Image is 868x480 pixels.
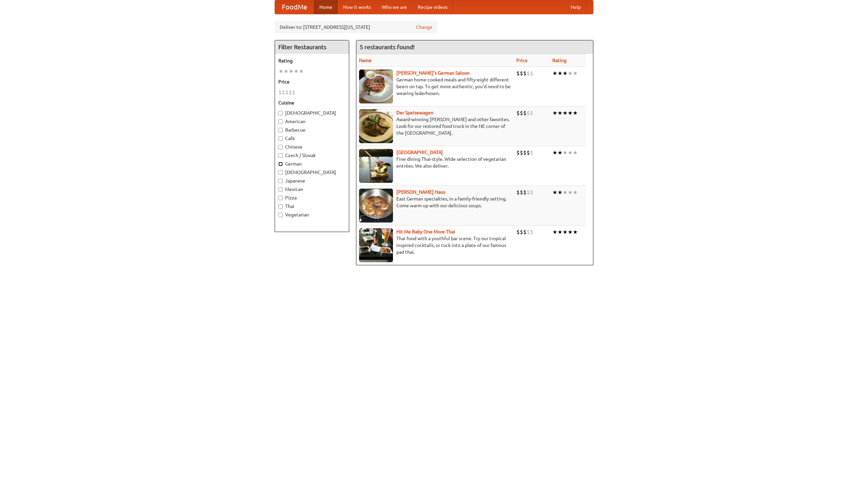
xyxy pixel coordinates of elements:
a: Home [314,0,338,14]
li: $ [527,189,530,196]
a: Der Speisewagen [396,110,433,115]
li: ★ [563,189,568,196]
input: American [278,119,283,124]
li: ★ [299,68,304,75]
input: Japanese [278,179,283,183]
input: [DEMOGRAPHIC_DATA] [278,111,283,115]
a: FoodMe [275,0,314,14]
li: $ [530,109,533,117]
li: $ [527,109,530,117]
label: Vegetarian [278,211,346,218]
label: American [278,118,346,125]
li: $ [523,149,527,156]
li: ★ [552,109,557,117]
label: Thai [278,203,346,210]
input: Chinese [278,145,283,149]
li: ★ [294,68,299,75]
li: ★ [552,228,557,236]
li: $ [516,70,520,77]
li: $ [530,70,533,77]
li: ★ [278,68,283,75]
li: $ [520,70,523,77]
li: $ [530,149,533,156]
p: Fine dining Thai-style. Wide selection of vegetarian entrées. We also deliver. [359,156,511,169]
li: ★ [552,149,557,156]
input: Pizza [278,196,283,200]
li: $ [516,189,520,196]
label: Pizza [278,194,346,201]
li: $ [520,228,523,236]
li: ★ [557,149,563,156]
li: $ [520,109,523,117]
label: Czech / Slovak [278,152,346,159]
a: [PERSON_NAME] Haus [396,189,445,195]
img: satay.jpg [359,149,393,183]
a: Hit Me Baby One More Thai [396,229,455,234]
a: Price [516,58,528,63]
li: $ [530,228,533,236]
li: ★ [557,70,563,77]
input: Mexican [278,187,283,192]
li: $ [516,228,520,236]
li: ★ [563,109,568,117]
li: $ [516,109,520,117]
li: ★ [573,70,578,77]
a: Rating [552,58,567,63]
img: kohlhaus.jpg [359,189,393,223]
a: Who we are [376,0,412,14]
label: Japanese [278,177,346,184]
a: [PERSON_NAME]'s German Saloon [396,70,470,76]
label: [DEMOGRAPHIC_DATA] [278,110,346,116]
li: $ [523,228,527,236]
li: ★ [573,228,578,236]
a: [GEOGRAPHIC_DATA] [396,150,443,155]
li: ★ [568,109,573,117]
p: German home-cooked meals and fifty-eight different beers on tap. To get more authentic, you'd nee... [359,76,511,97]
li: $ [285,89,289,96]
input: Czech / Slovak [278,153,283,158]
p: Award-winning [PERSON_NAME] and other favorites. Look for our restored food truck in the NE corne... [359,116,511,136]
li: ★ [289,68,294,75]
h4: Filter Restaurants [275,40,349,54]
label: Mexican [278,186,346,193]
li: ★ [552,70,557,77]
li: ★ [573,149,578,156]
li: ★ [568,228,573,236]
div: Deliver to: [STREET_ADDRESS][US_STATE] [275,21,437,33]
label: Barbecue [278,127,346,133]
li: ★ [563,228,568,236]
input: Vegetarian [278,213,283,217]
label: [DEMOGRAPHIC_DATA] [278,169,346,176]
li: $ [516,149,520,156]
li: $ [527,228,530,236]
img: speisewagen.jpg [359,109,393,143]
li: $ [523,109,527,117]
label: German [278,160,346,167]
a: How it works [338,0,376,14]
li: $ [523,189,527,196]
img: babythai.jpg [359,228,393,262]
li: $ [530,189,533,196]
li: $ [527,70,530,77]
li: $ [282,89,285,96]
li: ★ [568,70,573,77]
li: ★ [568,149,573,156]
input: [DEMOGRAPHIC_DATA] [278,170,283,175]
a: Name [359,58,372,63]
input: German [278,162,283,166]
li: $ [292,89,295,96]
li: ★ [552,189,557,196]
li: $ [278,89,282,96]
h5: Rating [278,57,346,64]
li: $ [520,189,523,196]
label: Chinese [278,143,346,150]
li: ★ [563,70,568,77]
img: esthers.jpg [359,70,393,103]
li: ★ [557,228,563,236]
li: ★ [573,109,578,117]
